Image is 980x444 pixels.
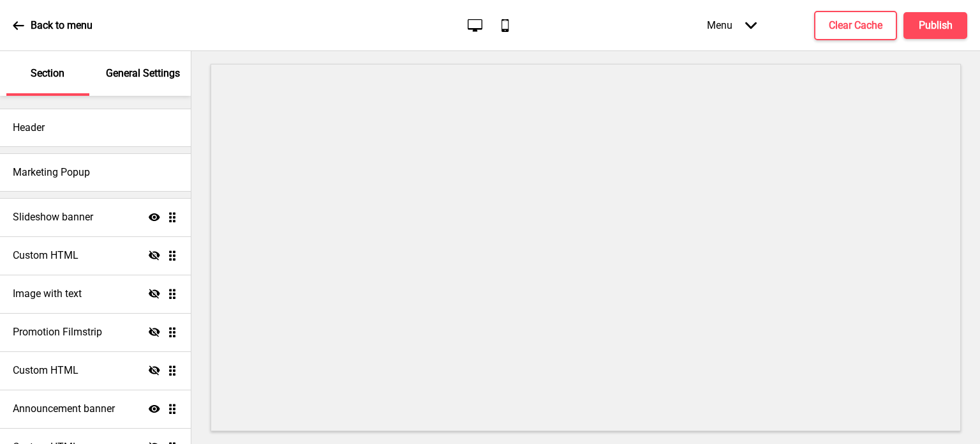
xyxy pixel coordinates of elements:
[694,6,769,44] div: Menu
[31,66,64,80] p: Section
[106,66,180,80] p: General Settings
[13,325,102,339] h4: Promotion Filmstrip
[829,19,882,33] h4: Clear Cache
[13,121,45,135] h4: Header
[13,8,93,43] a: Back to menu
[31,19,93,33] p: Back to menu
[919,19,953,33] h4: Publish
[13,165,90,180] h4: Marketing Popup
[13,249,78,263] h4: Custom HTML
[814,11,897,40] button: Clear Cache
[13,364,78,378] h4: Custom HTML
[13,287,82,301] h4: Image with text
[13,402,115,416] h4: Announcement banner
[13,210,93,224] h4: Slideshow banner
[903,12,967,39] button: Publish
